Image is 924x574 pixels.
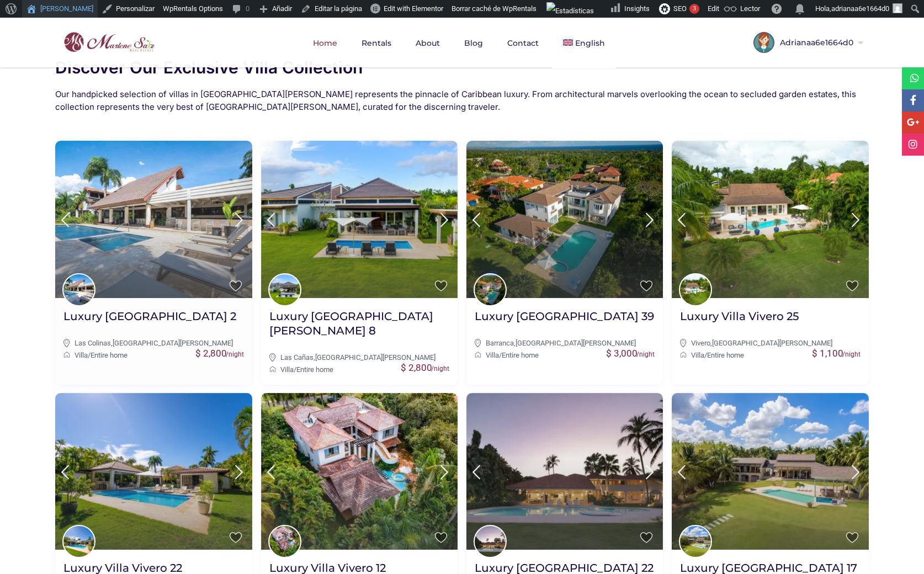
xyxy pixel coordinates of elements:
img: Luxury Villa Vivero 22 [55,393,252,550]
a: Entire home [91,351,128,359]
div: , [269,352,449,364]
a: Luxury [GEOGRAPHIC_DATA][PERSON_NAME] 8 [269,309,449,346]
div: / [269,364,449,376]
h2: Luxury [GEOGRAPHIC_DATA][PERSON_NAME] 8 [269,309,449,338]
h2: Luxury [GEOGRAPHIC_DATA] 2 [63,309,236,323]
img: Luxury Villa Vista Chavon 17 [672,393,868,550]
img: Luxury Villa Cañas 8 [261,141,458,298]
a: Barranca [486,339,514,347]
h2: Luxury Villa Vivero 25 [680,309,799,323]
a: Las Colinas [75,339,111,347]
a: Contact [496,18,550,68]
div: 3 [689,4,699,14]
div: , [680,337,860,349]
a: Luxury [GEOGRAPHIC_DATA] 2 [63,309,236,332]
span: Adrianaa6e1664d0 [774,39,856,46]
img: Luxury Villa Vivero 12 [261,393,458,550]
a: Villa [486,351,499,359]
a: Entire home [707,351,744,359]
a: Entire home [296,365,333,374]
h2: Luxury [GEOGRAPHIC_DATA] 39 [475,309,654,323]
span: English [575,38,605,48]
div: / [63,349,243,362]
img: Luxury Villa Vivero 25 [672,141,868,298]
div: / [680,349,860,362]
a: Luxury Villa Vivero 25 [680,309,799,332]
span: adrianaa6e1664d0 [831,4,889,13]
a: [GEOGRAPHIC_DATA][PERSON_NAME] [113,339,233,347]
a: Luxury [GEOGRAPHIC_DATA] 39 [475,309,654,332]
a: About [405,18,451,68]
div: , [63,337,243,349]
a: Home [302,18,348,68]
a: Las Cañas [280,353,314,362]
img: Luxury Villa Colinas 2 [55,141,252,298]
img: Luxury Villa Mangos 22 [466,393,663,550]
span: Insights [624,4,650,13]
img: Visitas de 48 horas. Haz clic para ver más estadísticas del sitio. [546,2,594,20]
a: English [552,18,616,68]
a: Rentals [351,18,402,68]
div: , [475,337,655,349]
a: [GEOGRAPHIC_DATA][PERSON_NAME] [712,339,832,347]
h2: Our handpicked selection of villas in [GEOGRAPHIC_DATA][PERSON_NAME] represents the pinnacle of C... [55,88,869,113]
span: Edit with Elementor [384,4,443,13]
div: / [475,349,655,362]
a: Villa [75,351,88,359]
h2: Discover Our Exclusive Villa Collection [55,59,869,77]
a: Entire home [502,351,539,359]
a: Villa [691,351,704,359]
a: Blog [453,18,494,68]
span: SEO [673,4,687,13]
a: [GEOGRAPHIC_DATA][PERSON_NAME] [315,353,436,362]
a: [GEOGRAPHIC_DATA][PERSON_NAME] [516,339,636,347]
img: Luxury Villa Barranca 39 [466,141,663,298]
a: Vivero [691,339,710,347]
img: logo [47,29,157,55]
a: Villa [280,365,294,374]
